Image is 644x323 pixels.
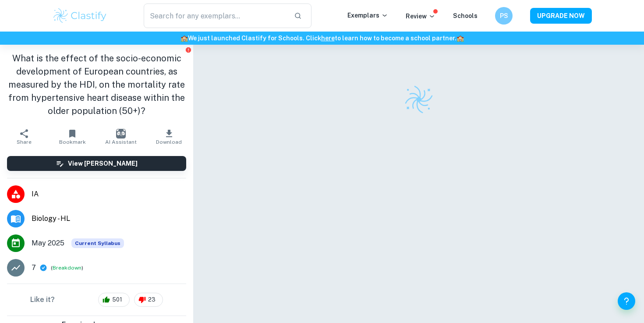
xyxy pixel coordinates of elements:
[180,35,188,42] span: 🏫
[32,213,186,224] span: Biology - HL
[2,33,642,43] h6: We just launched Clastify for Schools. Click to learn how to become a school partner.
[134,293,163,307] div: 23
[406,11,435,21] p: Review
[116,129,126,138] img: AI Assistant
[530,8,592,24] button: UPGRADE NOW
[98,293,130,307] div: 501
[144,4,287,28] input: Search for any exemplars...
[17,139,32,145] span: Share
[143,295,160,304] span: 23
[32,238,64,248] span: May 2025
[495,7,513,25] button: PS
[7,52,186,117] h1: What is the effect of the socio-economic development of European countries, as measured by the HD...
[453,12,478,19] a: Schools
[618,292,635,310] button: Help and Feedback
[403,84,434,115] img: Clastify logo
[499,11,509,21] h6: PS
[32,189,186,199] span: IA
[51,264,83,272] span: ( )
[347,11,388,20] p: Exemplars
[53,264,81,272] button: Breakdown
[97,124,145,149] button: AI Assistant
[185,46,191,53] button: Report issue
[107,295,127,304] span: 501
[321,35,335,42] a: here
[48,124,96,149] button: Bookmark
[32,263,36,273] p: 7
[68,159,138,168] h6: View [PERSON_NAME]
[59,139,86,145] span: Bookmark
[52,7,108,25] img: Clastify logo
[71,238,124,248] div: This exemplar is based on the current syllabus. Feel free to refer to it for inspiration/ideas wh...
[7,156,186,171] button: View [PERSON_NAME]
[456,35,464,42] span: 🏫
[156,139,182,145] span: Download
[145,124,193,149] button: Download
[71,238,124,248] span: Current Syllabus
[105,139,137,145] span: AI Assistant
[30,295,55,305] h6: Like it?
